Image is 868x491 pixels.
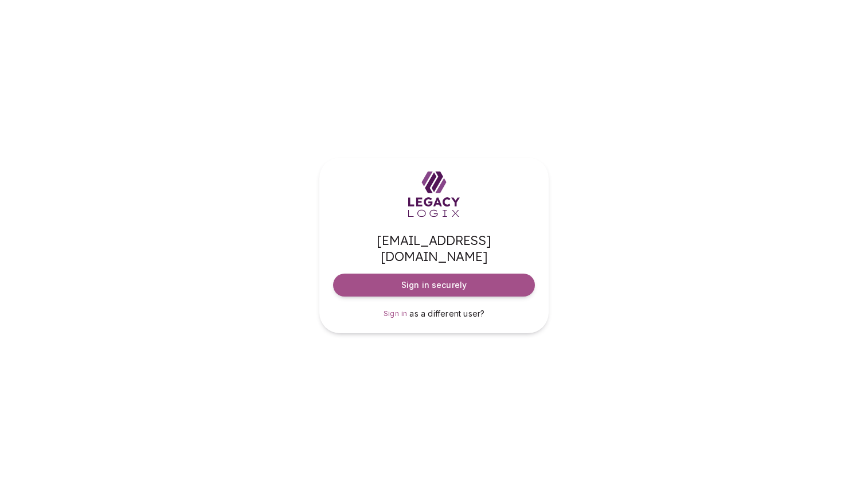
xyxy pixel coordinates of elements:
[401,279,467,291] span: Sign in securely
[384,309,408,318] span: Sign in
[409,309,484,318] span: as a different user?
[333,232,535,264] span: [EMAIL_ADDRESS][DOMAIN_NAME]
[333,274,535,297] button: Sign in securely
[384,308,408,319] a: Sign in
